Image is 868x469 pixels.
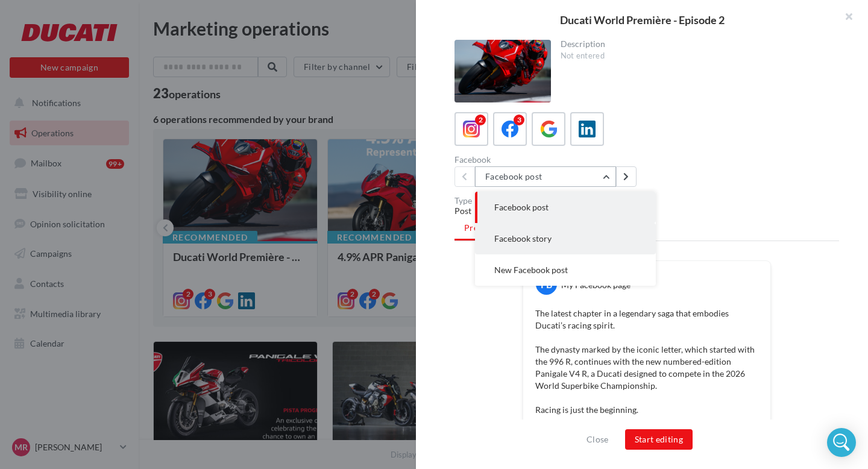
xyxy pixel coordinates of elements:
div: 3 [514,115,524,125]
div: Ducati World Première - Episode 2 [435,14,849,25]
div: 2 [475,115,486,125]
span: Facebook post [494,202,549,212]
div: Post [454,205,839,217]
span: New Facebook post [494,265,568,275]
button: Facebook post [475,192,656,223]
p: The latest chapter in a legendary saga that embodies Ducati’s racing spirit. The dynasty marked b... [535,307,758,440]
span: Facebook story [494,233,552,244]
div: Type [454,197,839,205]
div: Open Intercom Messenger [827,428,856,457]
button: Start editing [625,429,693,450]
div: Facebook [454,156,642,164]
button: New Facebook post [475,254,656,286]
button: Facebook post [475,166,616,187]
button: Facebook story [475,223,656,254]
button: Close [582,432,614,447]
div: Description [561,40,830,48]
div: Not entered [561,51,830,61]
